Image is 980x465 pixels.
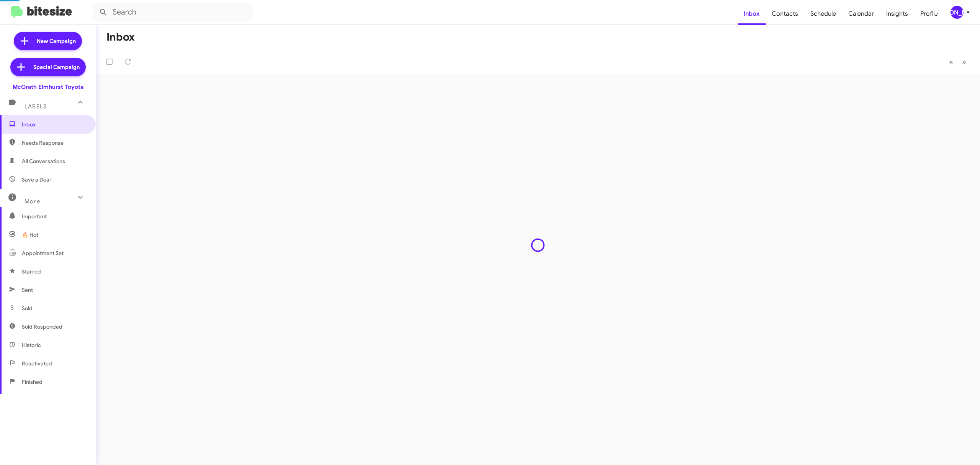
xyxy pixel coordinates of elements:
a: Insights [880,3,914,25]
span: Special Campaign [33,63,80,71]
a: Inbox [738,3,766,25]
a: Schedule [804,3,842,25]
button: Previous [944,54,958,70]
span: All Conversations [22,157,65,165]
span: Historic [22,341,41,349]
span: Save a Deal [22,176,51,183]
a: Special Campaign [10,58,86,76]
a: New Campaign [14,32,82,50]
input: Search [93,3,253,21]
span: New Campaign [37,37,76,45]
span: Reactivated [22,360,52,367]
nav: Page navigation example [945,54,971,70]
span: More [24,198,40,205]
span: Finished [22,378,42,386]
button: Next [957,54,971,70]
a: Profile [914,3,944,25]
span: Inbox [22,121,87,128]
span: Needs Response [22,139,87,147]
span: Starred [22,268,41,275]
div: McGrath Elmhurst Toyota [13,83,83,91]
div: [PERSON_NAME] [951,6,964,19]
a: Contacts [766,3,804,25]
span: Appointment Set [22,249,64,257]
button: [PERSON_NAME] [944,6,972,19]
span: « [949,57,953,67]
span: Sent [22,286,33,294]
span: 🔥 Hot [22,231,38,239]
span: Labels [24,103,47,110]
span: Important [22,213,87,220]
a: Calendar [842,3,880,25]
span: » [962,57,966,67]
span: Sold Responded [22,323,62,331]
span: Sold [22,305,33,312]
h1: Inbox [106,31,135,43]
